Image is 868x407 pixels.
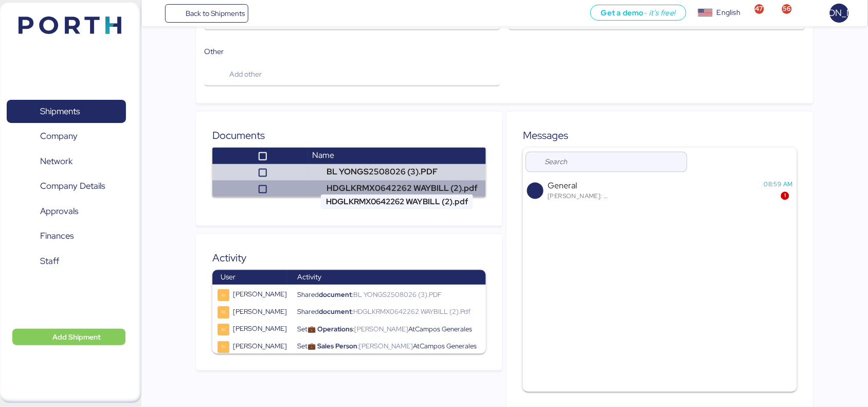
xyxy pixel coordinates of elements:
[223,290,287,300] div: [PERSON_NAME]
[352,308,353,316] span: :
[40,204,78,219] span: Approvals
[12,329,125,345] button: Add Shipment
[415,325,472,334] span: Campos Generales
[40,179,105,193] span: Company Details
[7,250,126,273] a: Staff
[7,200,126,223] a: Approvals
[222,344,225,350] span: IU
[40,228,74,243] span: Finances
[212,128,486,144] div: Documents
[357,342,359,351] span: :
[7,125,126,148] a: Company
[523,128,797,144] div: Messages
[204,61,501,87] button: Add other
[319,308,352,316] span: document
[353,291,442,299] span: BL YONGS2508026 (3).PDF
[717,7,740,18] div: English
[223,342,287,352] div: [PERSON_NAME]
[40,254,59,269] span: Staff
[545,152,682,172] input: Search
[548,193,609,200] div: [PERSON_NAME]: BL YONGS2508026 (3).PDF
[352,291,353,299] span: :
[413,342,420,351] span: at
[221,273,236,282] span: User
[223,307,287,317] div: [PERSON_NAME]
[165,4,249,23] a: Back to Shipments
[308,164,486,181] td: BL YONGS2508026 (3).PDF
[223,324,287,334] div: [PERSON_NAME]
[297,325,308,334] span: Set
[353,308,471,316] span: HDGLKRMX0642262 WAYBILL (2).pdf
[312,150,334,161] span: Name
[319,291,352,299] span: document
[297,273,321,282] span: Activity
[308,181,486,197] td: HDGLKRMX0642262 WAYBILL (2).pdf
[408,325,415,334] span: at
[308,342,357,351] span: 💼 Sales Person
[420,342,477,351] span: Campos Generales
[764,181,793,188] div: 08:59 AM
[353,325,354,334] span: :
[186,7,245,20] span: Back to Shipments
[308,325,353,334] span: 💼 Operations
[297,291,319,299] span: Shared
[52,331,101,343] span: Add Shipment
[7,150,126,173] a: Network
[222,293,225,299] span: IU
[354,325,408,334] span: [PERSON_NAME]
[222,310,225,316] span: IU
[212,251,486,266] div: Activity
[40,104,80,119] span: Shipments
[548,181,755,191] div: General
[40,129,78,144] span: Company
[148,5,165,22] button: Menu
[7,174,126,198] a: Company Details
[229,68,262,80] span: Add other
[7,224,126,248] a: Finances
[7,100,126,123] a: Shipments
[40,154,73,169] span: Network
[297,342,308,351] span: Set
[297,308,319,316] span: Shared
[359,342,413,351] span: [PERSON_NAME]
[222,327,225,333] span: IU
